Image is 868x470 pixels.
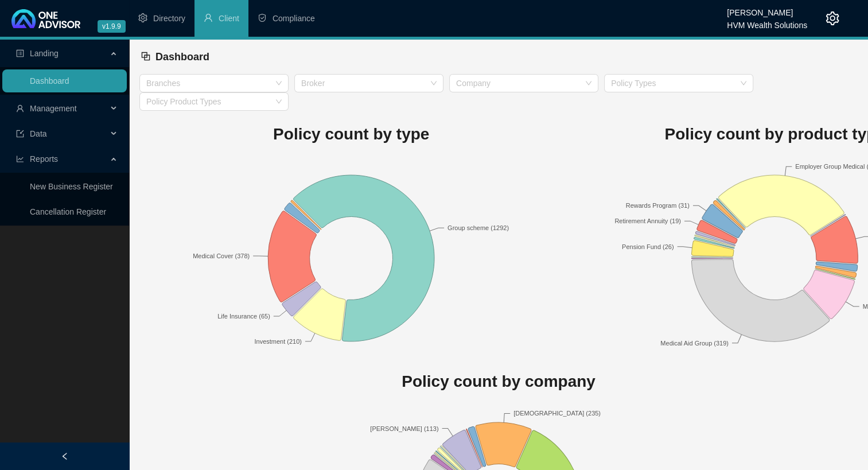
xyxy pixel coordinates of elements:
a: New Business Register [30,182,113,191]
text: Group scheme (1292) [447,224,509,231]
span: setting [138,13,147,22]
span: import [16,130,24,138]
h1: Policy count by type [139,122,563,147]
span: profile [16,49,24,57]
span: block [141,51,151,61]
text: Investment (210) [255,337,302,344]
text: [PERSON_NAME] (113) [370,425,438,432]
div: HVM Wealth Solutions [727,15,807,28]
span: v1.9.9 [98,20,126,33]
img: 2df55531c6924b55f21c4cf5d4484680-logo-light.svg [11,9,80,28]
text: Rewards Program (31) [626,202,690,209]
span: Dashboard [155,51,209,63]
text: Retirement Annuity (19) [615,217,682,224]
text: Medical Aid Group (319) [661,339,729,346]
span: safety [258,13,267,22]
a: Dashboard [30,76,69,86]
span: line-chart [16,155,24,163]
div: [PERSON_NAME] [727,3,807,15]
span: Reports [30,154,58,164]
span: Compliance [273,14,315,23]
span: user [204,13,213,22]
text: Pension Fund (26) [622,243,674,250]
text: Life Insurance (65) [217,313,270,320]
text: Medical Cover (378) [193,253,250,259]
span: Management [30,104,77,113]
span: left [61,452,69,460]
span: Directory [153,14,185,23]
h1: Policy count by company [139,369,858,394]
span: setting [826,11,839,25]
span: Client [219,14,239,23]
span: user [16,104,24,112]
a: Cancellation Register [30,207,106,216]
span: Landing [30,49,59,58]
span: Data [30,129,47,138]
text: [DEMOGRAPHIC_DATA] (235) [513,410,601,417]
